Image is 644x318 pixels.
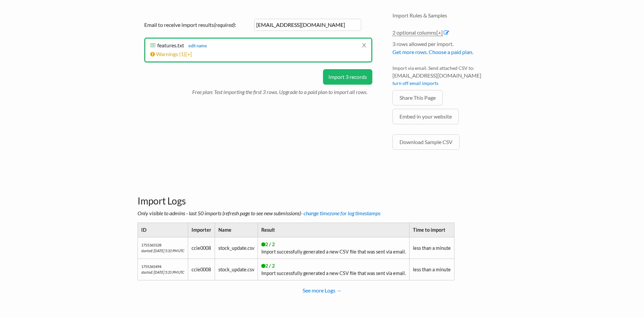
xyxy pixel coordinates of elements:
[215,223,258,237] th: Name
[392,49,473,55] a: Get more rows. Choose a paid plan.
[185,51,192,57] span: [+]
[150,51,192,57] a: Warnings (1)[+]
[192,85,372,96] p: Free plan: Test importing the first 3 rows. Upgrade to a paid plan to import all rows.
[214,21,235,28] i: (required)
[392,40,506,59] li: 3 rows allowed per import.
[258,223,410,237] th: Result
[254,19,362,31] input: example@gmail.com
[323,69,372,85] button: Import 3 records
[258,259,410,280] td: Import successfully generated a new CSV file that was sent via email.
[392,134,460,150] a: Download Sample CSV
[215,237,258,259] td: stock_update.csv
[392,72,506,80] span: [EMAIL_ADDRESS][DOMAIN_NAME]
[144,21,252,29] label: Email to receive import results :
[188,237,215,259] td: ccie0008
[138,179,506,207] h3: Import Logs
[301,210,380,216] a: - change timezone for log timestamps
[188,223,215,237] th: Importer
[436,29,443,36] span: [+]
[138,223,188,237] th: ID
[181,51,184,57] span: 1
[362,39,366,51] a: x
[410,237,454,259] td: less than a minute
[188,259,215,280] td: ccie0008
[261,263,275,269] span: 2 / 2
[215,259,258,280] td: stock_update.csv
[138,237,188,259] td: 1755365528
[610,284,636,310] iframe: Drift Widget Chat Controller
[138,284,506,297] a: See more Logs →
[185,43,207,48] a: edit name
[392,90,443,105] a: Share This Page
[392,80,438,86] a: turn off email imports
[141,248,184,253] i: started: [DATE] 5:32 PM UTC
[157,42,184,48] span: features.txt
[392,109,459,124] a: Embed in your website
[141,270,184,274] i: started: [DATE] 5:31 PM UTC
[410,259,454,280] td: less than a minute
[392,12,506,18] h4: Import Rules & Samples
[138,210,380,216] i: Only visible to admins - last 50 imports (refresh page to see new submissions)
[392,29,443,36] a: 2 optional columns[+]
[258,237,410,259] td: Import successfully generated a new CSV file that was sent via email.
[410,223,454,237] th: Time to import
[392,64,506,90] li: Import via email. Send attached CSV to:
[261,241,275,247] span: 2 / 2
[138,259,188,280] td: 1755365494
